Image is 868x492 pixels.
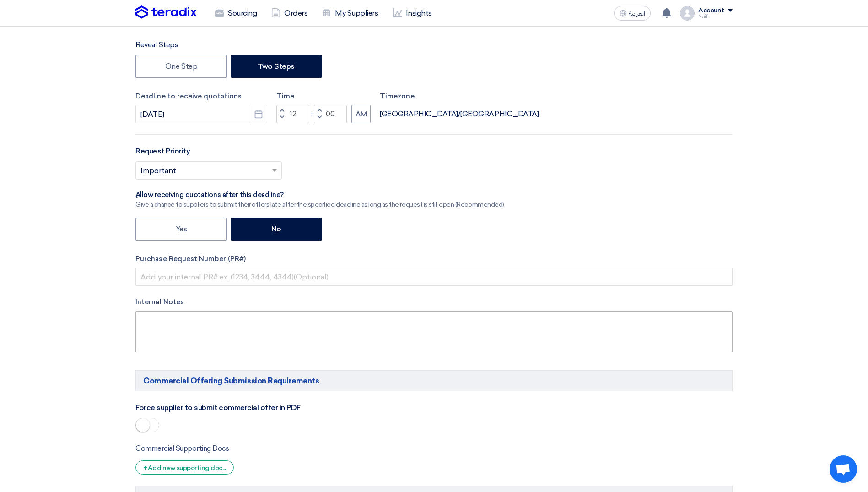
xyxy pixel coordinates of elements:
[135,146,190,157] label: Request Priority
[208,3,264,23] a: Sourcing
[135,297,733,307] label: Internal Notes
[135,55,227,78] label: One Step
[386,3,439,23] a: Insights
[135,200,504,209] div: Give a chance to suppliers to submit their offers late after the specified deadline as long as th...
[698,14,733,19] div: Naif
[135,105,267,123] input: yyyy-mm-dd
[135,254,733,264] label: Purchase Request Number (PR#)
[135,5,197,19] img: Teradix logo
[351,105,371,123] button: AM
[135,39,733,50] div: Reveal Steps
[135,218,227,241] label: Yes
[830,455,857,483] div: Open chat
[629,11,645,17] span: العربية
[680,6,695,21] img: profile_test.png
[135,402,301,413] label: Force supplier to submit commercial offer in PDF
[614,6,651,21] button: العربية
[231,55,322,78] label: Two Steps
[314,105,347,123] input: Minutes
[143,464,148,472] span: +
[135,460,234,475] div: Add new supporting doc...
[309,109,314,120] div: :
[276,105,309,123] input: Hours
[380,91,539,102] label: Timezone
[231,218,322,241] label: No
[135,443,229,454] label: Commercial Supporting Docs
[135,91,267,102] label: Deadline to receive quotations
[135,191,504,200] div: ِAllow receiving quotations after this deadline?
[135,268,733,286] input: Add your internal PR# ex. (1234, 3444, 4344)(Optional)
[380,109,539,120] div: [GEOGRAPHIC_DATA]/[GEOGRAPHIC_DATA]
[135,370,733,391] h5: Commercial Offering Submission Requirements
[264,3,315,23] a: Orders
[315,3,385,23] a: My Suppliers
[276,91,371,102] label: Time
[698,7,724,15] div: Account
